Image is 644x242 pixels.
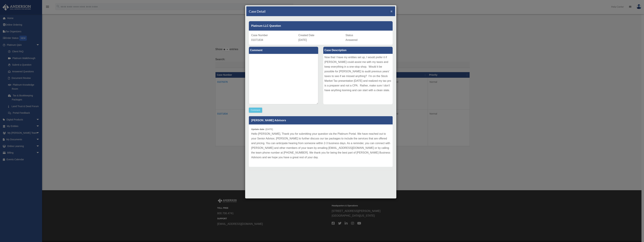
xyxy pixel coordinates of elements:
div: Now that I have my entities set up, I would prefer it if [PERSON_NAME] could assist me with my ta... [323,54,393,104]
button: Close [390,9,393,13]
span: × [390,9,393,13]
label: Case Description [323,47,393,54]
h4: Case Detail [249,9,266,14]
small: [DATE] [251,128,273,131]
span: [DATE] [298,39,307,41]
span: Case Number [251,34,268,37]
p: [PERSON_NAME] Advisors [249,116,393,124]
span: Answered [345,39,357,41]
b: Update date : [251,128,266,131]
label: Comment [249,47,318,54]
button: Comment [249,108,262,113]
span: Status [345,34,353,37]
p: Hello [PERSON_NAME], Thank you for submitting your question via the Platinum Portal. We have reac... [251,132,390,160]
div: Platinum LLC Question [249,21,393,31]
span: Created Date [298,34,314,37]
span: 01071834 [251,39,263,41]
